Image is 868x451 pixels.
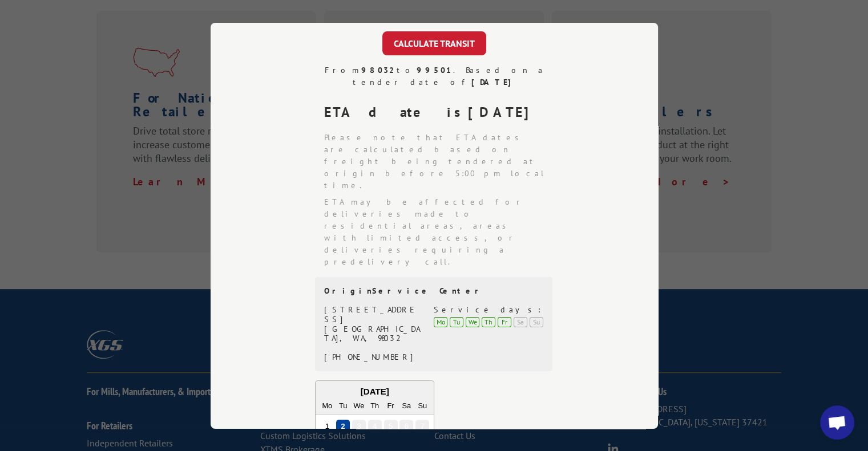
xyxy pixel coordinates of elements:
div: Fr [498,316,511,327]
div: Sa [399,399,413,413]
div: From to . Based on a tender date of [315,64,554,88]
div: Mo [434,316,447,327]
div: [STREET_ADDRESS] [324,304,421,324]
button: CALCULATE TRANSIT [382,31,486,55]
li: ETA may be affected for deliveries made to residential areas, areas with limited access, or deliv... [324,196,554,268]
div: Su [415,399,429,413]
div: Tu [450,316,463,327]
div: Choose Thursday, September 4th, 2025 [368,419,381,433]
a: Open chat [820,405,854,440]
div: Fr [383,399,397,413]
li: Please note that ETA dates are calculated based on freight being tendered at origin before 5:00 p... [324,132,554,192]
div: Sa [514,316,527,327]
div: Su [530,316,543,327]
div: We [352,399,365,413]
div: [DATE] [316,385,434,398]
div: Th [368,399,381,413]
strong: 98032 [361,65,396,75]
div: Choose Sunday, September 7th, 2025 [415,419,429,433]
strong: 99501 [416,65,453,75]
div: Service days: [434,304,543,314]
div: Choose Tuesday, September 2nd, 2025 [336,419,350,433]
strong: [DATE] [471,77,516,87]
div: Choose Saturday, September 6th, 2025 [399,419,413,433]
div: We [466,316,479,327]
div: Choose Monday, September 1st, 2025 [320,419,334,433]
div: Choose Friday, September 5th, 2025 [383,419,397,433]
div: ETA date is [324,102,554,123]
div: Th [482,316,495,327]
strong: [DATE] [468,103,539,121]
div: Choose Wednesday, September 3rd, 2025 [352,419,365,433]
div: [GEOGRAPHIC_DATA], WA, 98032 [324,324,421,343]
div: Tu [336,399,350,413]
div: Mo [320,399,334,413]
div: [PHONE_NUMBER] [324,352,421,362]
div: Origin Service Center [324,286,543,296]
